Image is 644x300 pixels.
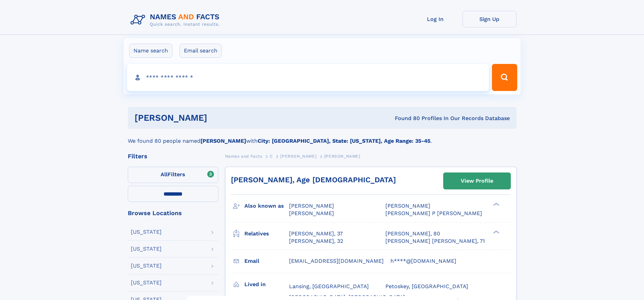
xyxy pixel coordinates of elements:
[301,115,510,122] div: Found 80 Profiles In Our Records Database
[244,279,289,290] h3: Lived in
[492,202,500,207] div: ❯
[289,283,369,290] span: Lansing, [GEOGRAPHIC_DATA]
[289,258,384,264] span: [EMAIL_ADDRESS][DOMAIN_NAME]
[280,152,316,160] a: [PERSON_NAME]
[200,138,246,144] b: [PERSON_NAME]
[270,154,273,159] span: C
[231,176,396,184] a: [PERSON_NAME], Age [DEMOGRAPHIC_DATA]
[444,173,510,189] a: View Profile
[135,114,301,122] h1: [PERSON_NAME]
[128,129,517,145] div: We found 80 people named with .
[385,210,482,216] span: [PERSON_NAME] P [PERSON_NAME]
[131,263,162,269] div: [US_STATE]
[129,44,172,58] label: Name search
[128,210,218,216] div: Browse Locations
[244,228,289,239] h3: Relatives
[492,64,517,91] button: Search Button
[461,173,493,189] div: View Profile
[289,203,334,209] span: [PERSON_NAME]
[180,44,222,58] label: Email search
[258,138,430,144] b: City: [GEOGRAPHIC_DATA], State: [US_STATE], Age Range: 35-45
[244,200,289,212] h3: Also known as
[385,237,485,245] a: [PERSON_NAME] [PERSON_NAME], 71
[270,152,273,160] a: C
[161,171,168,178] span: All
[128,153,218,159] div: Filters
[131,246,162,252] div: [US_STATE]
[131,229,162,235] div: [US_STATE]
[128,11,225,29] img: Logo Names and Facts
[131,280,162,285] div: [US_STATE]
[408,11,462,27] a: Log In
[324,154,360,159] span: [PERSON_NAME]
[289,210,334,216] span: [PERSON_NAME]
[280,154,316,159] span: [PERSON_NAME]
[492,230,500,234] div: ❯
[385,230,440,237] a: [PERSON_NAME], 80
[289,230,343,237] a: [PERSON_NAME], 37
[289,237,343,245] a: [PERSON_NAME], 32
[225,152,262,160] a: Names and Facts
[128,167,218,183] label: Filters
[244,255,289,267] h3: Email
[462,11,517,27] a: Sign Up
[127,64,489,91] input: search input
[385,283,468,290] span: Petoskey, [GEOGRAPHIC_DATA]
[385,203,430,209] span: [PERSON_NAME]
